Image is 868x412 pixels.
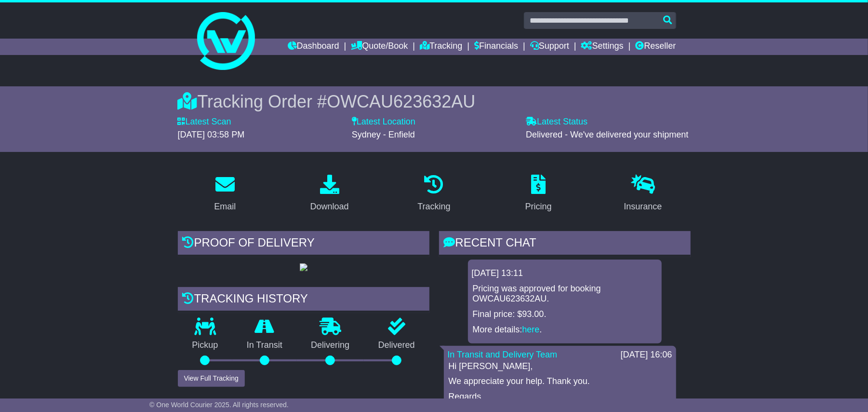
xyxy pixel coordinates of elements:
[449,376,671,387] p: We appreciate your help. Thank you.
[288,39,339,55] a: Dashboard
[310,200,349,213] div: Download
[417,200,450,213] div: Tracking
[526,117,588,127] label: Latest Status
[178,91,691,112] div: Tracking Order #
[621,350,672,360] div: [DATE] 16:06
[618,171,668,217] a: Insurance
[472,268,658,279] div: [DATE] 13:11
[178,340,233,351] p: Pickup
[304,171,355,217] a: Download
[178,370,245,387] button: View Full Tracking
[624,200,662,213] div: Insurance
[178,117,231,127] label: Latest Scan
[297,340,364,351] p: Delivering
[449,392,671,402] p: Regards,
[473,309,657,320] p: Final price: $93.00.
[327,92,475,111] span: OWCAU623632AU
[149,401,289,409] span: © One World Courier 2025. All rights reserved.
[208,171,242,217] a: Email
[525,200,552,213] div: Pricing
[352,117,415,127] label: Latest Location
[411,171,456,217] a: Tracking
[530,39,569,55] a: Support
[352,130,415,139] span: Sydney - Enfield
[519,171,558,217] a: Pricing
[300,263,307,271] img: GetPodImage
[473,284,657,304] p: Pricing was approved for booking OWCAU623632AU.
[439,231,691,257] div: RECENT CHAT
[364,340,429,351] p: Delivered
[420,39,462,55] a: Tracking
[178,231,429,257] div: Proof of Delivery
[474,39,518,55] a: Financials
[581,39,624,55] a: Settings
[448,350,558,359] a: In Transit and Delivery Team
[449,361,671,372] p: Hi [PERSON_NAME],
[522,325,540,334] a: here
[351,39,408,55] a: Quote/Book
[635,39,676,55] a: Reseller
[178,287,429,313] div: Tracking history
[526,130,688,139] span: Delivered - We've delivered your shipment
[232,340,297,351] p: In Transit
[178,130,245,139] span: [DATE] 03:58 PM
[214,200,236,213] div: Email
[473,325,657,335] p: More details: .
